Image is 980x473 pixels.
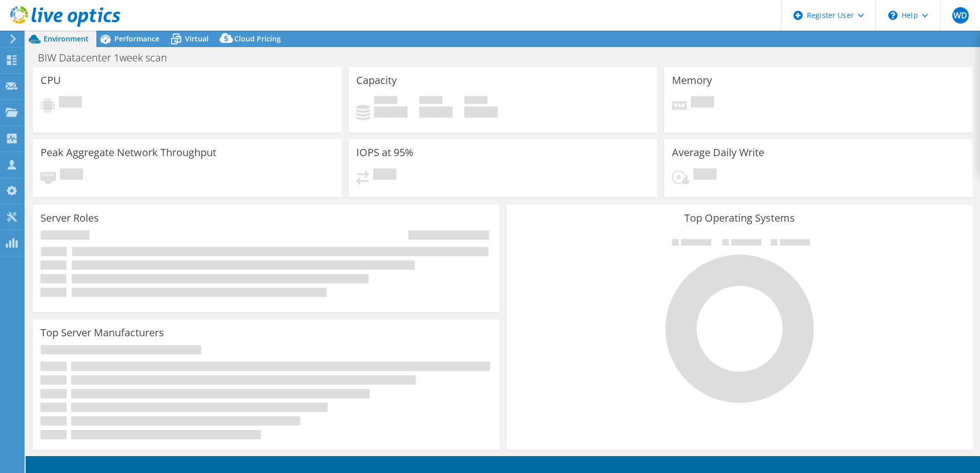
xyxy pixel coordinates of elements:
h3: Server Roles [40,212,99,224]
svg: \n [888,11,897,20]
h3: IOPS at 95% [356,147,414,158]
h4: 0 GiB [464,106,498,118]
span: Free [419,96,442,106]
span: Pending [60,168,83,182]
span: WD [952,7,969,24]
h4: 0 GiB [374,106,407,118]
span: Total [464,96,487,106]
span: Pending [691,96,714,110]
h3: Average Daily Write [672,147,764,158]
h3: Memory [672,75,712,86]
span: Virtual [185,34,209,44]
span: Cloud Pricing [234,34,281,44]
span: Pending [373,168,396,182]
span: Used [374,96,397,106]
h3: CPU [40,75,61,86]
h3: Top Server Manufacturers [40,327,164,338]
h3: Top Operating Systems [514,212,965,224]
h4: 0 GiB [419,106,453,118]
span: Pending [693,168,717,182]
span: Environment [44,34,89,44]
h1: BIW Datacenter 1week scan [33,52,183,63]
h3: Peak Aggregate Network Throughput [40,147,216,158]
span: Performance [114,34,159,44]
span: Pending [59,96,82,110]
h3: Capacity [356,75,397,86]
